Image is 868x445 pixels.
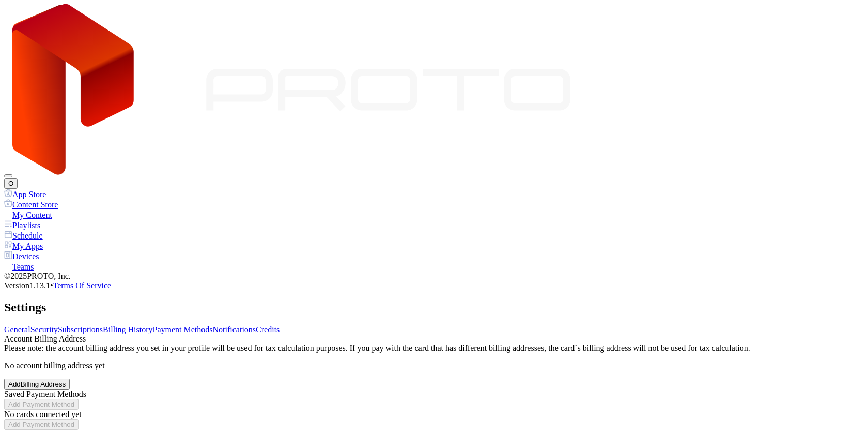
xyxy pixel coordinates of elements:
h2: Settings [4,301,864,315]
span: Version 1.13.1 • [4,281,53,290]
a: Terms Of Service [53,281,112,290]
div: Add Billing Address [8,380,66,388]
div: No cards connected yet [4,410,864,419]
a: Teams [4,261,864,272]
div: Saved Payment Methods [4,390,864,399]
a: Credits [256,325,280,334]
a: Notifications [213,325,256,334]
button: Add Payment Method [4,399,79,410]
a: Security [30,325,58,334]
button: O [4,178,18,189]
a: Devices [4,251,864,261]
a: Payment Methods [153,325,213,334]
div: Account Billing Address [4,334,864,344]
a: App Store [4,189,864,199]
p: No account billing address yet [4,361,864,370]
button: AddBilling Address [4,379,70,390]
a: Subscriptions [58,325,103,334]
a: My Apps [4,241,864,251]
div: © 2025 PROTO, Inc. [4,272,864,281]
div: Add Payment Method [8,421,74,428]
a: My Content [4,210,864,220]
button: Add Payment Method [4,419,79,430]
a: General [4,325,30,334]
a: Billing History [103,325,152,334]
a: Playlists [4,220,864,230]
a: Schedule [4,230,864,241]
a: Content Store [4,199,864,210]
div: Please note: the account billing address you set in your profile will be used for tax calculation... [4,344,864,353]
div: Add Payment Method [8,400,74,408]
